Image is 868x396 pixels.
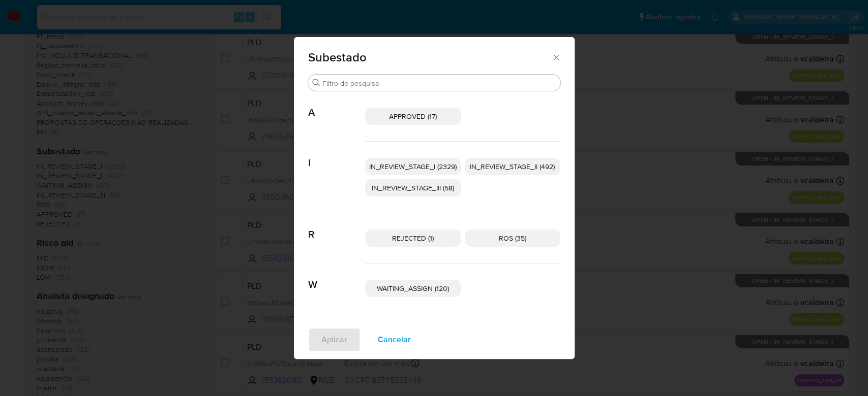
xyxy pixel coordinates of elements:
button: Cancelar [365,327,424,352]
button: Fechar [551,52,560,61]
div: ROS (35) [465,229,560,247]
span: IN_REVIEW_STAGE_III (58) [372,183,454,193]
button: Buscar [312,79,320,87]
span: IN_REVIEW_STAGE_I (2329) [369,161,457,172]
div: IN_REVIEW_STAGE_III (58) [365,179,461,196]
span: Cancelar [378,328,411,351]
span: W [308,263,365,291]
input: Filtro de pesquisa [322,79,556,88]
span: REJECTED (1) [392,233,434,243]
span: WAITING_ASSIGN (120) [377,283,449,293]
span: APPROVED (17) [389,111,437,121]
span: ROS (35) [499,233,526,243]
span: R [308,213,365,241]
div: APPROVED (17) [365,108,461,125]
div: WAITING_ASSIGN (120) [365,280,461,297]
div: IN_REVIEW_STAGE_I (2329) [365,158,461,175]
span: IN_REVIEW_STAGE_II (492) [470,161,555,172]
span: I [308,142,365,169]
span: Subestado [308,51,552,63]
div: REJECTED (1) [365,229,461,247]
div: IN_REVIEW_STAGE_II (492) [465,158,560,175]
span: A [308,91,365,119]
